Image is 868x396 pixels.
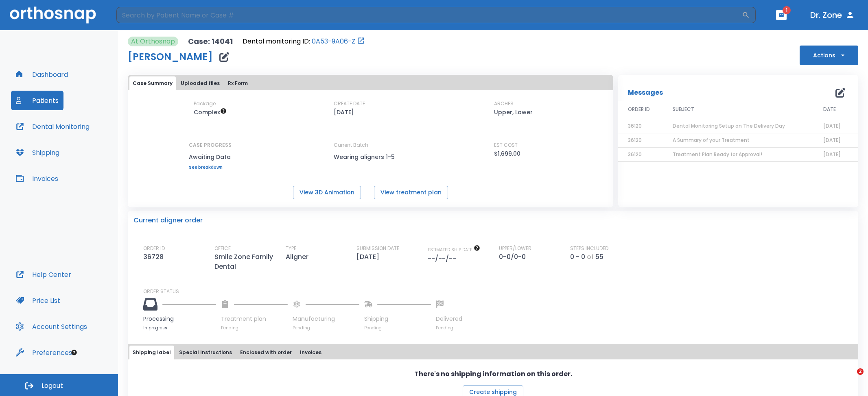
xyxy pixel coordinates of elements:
[823,106,836,113] span: DATE
[189,152,232,162] p: Awaiting Data
[221,315,288,323] p: Treatment plan
[428,254,459,263] p: --/--/--
[499,245,531,252] p: UPPER/LOWER
[243,37,365,46] div: Open patient in dental monitoring portal
[177,76,223,90] button: Uploaded files
[237,346,295,359] button: Enclosed with order
[225,76,251,90] button: Rx Form
[176,346,235,359] button: Special Instructions
[436,325,462,331] p: Pending
[70,349,78,356] div: Tooltip anchor
[293,186,361,199] button: View 3D Animation
[11,91,63,110] button: Patients
[293,325,359,331] p: Pending
[494,149,520,159] p: $1,699.00
[499,252,529,262] p: 0-0/0-0
[214,245,231,252] p: OFFICE
[293,315,359,323] p: Manufacturing
[823,137,841,144] span: [DATE]
[11,169,63,188] button: Invoices
[297,346,325,359] button: Invoices
[129,346,174,359] button: Shipping label
[334,107,354,117] p: [DATE]
[628,106,650,113] span: ORDER ID
[494,107,533,117] p: Upper, Lower
[11,117,94,136] button: Dental Monitoring
[800,46,858,65] button: Actions
[673,106,694,113] span: SUBJECT
[11,265,76,284] button: Help Center
[133,215,203,225] p: Current aligner order
[143,315,216,323] p: Processing
[143,252,167,262] p: 36728
[214,252,284,272] p: Smile Zone Family Dental
[194,100,216,107] p: Package
[595,252,603,262] p: 55
[356,252,383,262] p: [DATE]
[807,8,858,22] button: Dr. Zone
[11,291,65,310] button: Price List
[587,252,594,262] p: of
[129,76,612,90] div: tabs
[334,152,407,162] p: Wearing aligners 1-5
[11,143,64,162] button: Shipping
[10,7,96,23] img: Orthosnap
[857,368,864,375] span: 2
[11,65,73,84] button: Dashboard
[364,325,431,331] p: Pending
[628,151,642,158] span: 36120
[286,252,312,262] p: Aligner
[436,315,462,323] p: Delivered
[570,245,608,252] p: STEPS INCLUDED
[334,141,407,149] p: Current Batch
[414,369,572,379] p: There's no shipping information on this order.
[131,37,175,46] p: At Orthosnap
[243,37,310,46] p: Dental monitoring ID:
[428,247,480,253] span: The date will be available after approving treatment plan
[129,346,857,359] div: tabs
[116,7,742,23] input: Search by Patient Name or Case #
[823,151,841,158] span: [DATE]
[364,315,431,323] p: Shipping
[42,381,63,390] span: Logout
[628,88,663,98] p: Messages
[11,343,77,362] button: Preferences
[840,368,860,388] iframe: Intercom live chat
[194,108,227,116] span: Up to 50 Steps (100 aligners)
[11,317,92,336] button: Account Settings
[374,186,448,199] button: View treatment plan
[823,122,841,129] span: [DATE]
[188,37,233,46] p: Case: 14041
[143,245,165,252] p: ORDER ID
[143,288,853,295] p: ORDER STATUS
[143,325,216,331] p: In progress
[128,52,213,62] h1: [PERSON_NAME]
[189,165,232,170] a: See breakdown
[312,37,355,46] a: 0A53-9A06-Z
[673,137,750,144] span: A Summary of your Treatment
[494,100,514,107] p: ARCHES
[673,151,762,158] span: Treatment Plan Ready for Approval!
[129,76,176,90] button: Case Summary
[189,141,232,149] p: CASE PROGRESS
[570,252,585,262] p: 0 - 0
[334,100,365,107] p: CREATE DATE
[356,245,399,252] p: SUBMISSION DATE
[286,245,296,252] p: TYPE
[628,137,642,144] span: 36120
[783,6,791,14] span: 1
[494,141,518,149] p: EST COST
[221,325,288,331] p: Pending
[628,122,642,129] span: 36120
[673,122,785,129] span: Dental Monitoring Setup on The Delivery Day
